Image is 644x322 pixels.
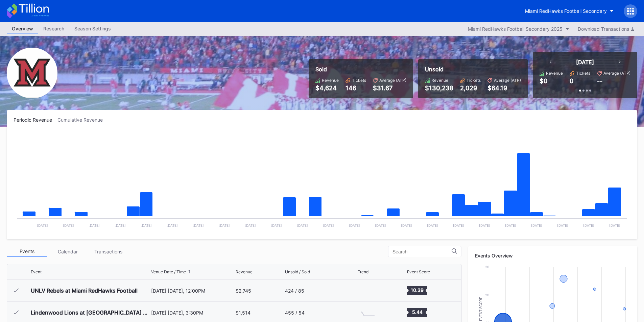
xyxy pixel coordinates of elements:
[578,26,634,32] div: Download Transactions
[193,223,204,227] text: [DATE]
[520,5,619,17] button: Miami RedHawks Football Secondary
[609,223,620,227] text: [DATE]
[236,269,253,274] div: Revenue
[576,59,594,66] div: [DATE]
[31,309,149,316] div: Lindenwood Lions at [GEOGRAPHIC_DATA] RedHawks Football
[373,84,406,92] div: $31.67
[540,77,548,84] div: $0
[57,117,108,123] div: Cumulative Revenue
[236,310,251,316] div: $1,514
[352,78,366,83] div: Tickets
[151,310,234,316] div: [DATE] [DATE], 3:30PM
[425,66,521,73] div: Unsold
[358,282,378,299] svg: Chart title
[531,223,542,227] text: [DATE]
[323,223,334,227] text: [DATE]
[358,269,368,274] div: Trend
[63,223,74,227] text: [DATE]
[583,223,594,227] text: [DATE]
[479,223,490,227] text: [DATE]
[38,24,69,34] a: Research
[460,84,481,92] div: 2,029
[315,66,406,73] div: Sold
[379,78,406,83] div: Average (ATP)
[14,117,57,123] div: Periodic Revenue
[285,269,310,274] div: Unsold / Sold
[494,78,521,83] div: Average (ATP)
[603,71,630,76] div: Average (ATP)
[14,131,630,232] svg: Chart title
[271,223,282,227] text: [DATE]
[467,78,481,83] div: Tickets
[31,287,138,294] div: UNLV Rebels at Miami RedHawks Football
[219,223,230,227] text: [DATE]
[358,304,378,321] svg: Chart title
[89,223,100,227] text: [DATE]
[525,8,607,14] div: Miami RedHawks Football Secondary
[315,84,339,92] div: $4,624
[427,223,438,227] text: [DATE]
[431,78,448,83] div: Revenue
[236,288,251,294] div: $2,745
[557,223,568,227] text: [DATE]
[453,223,464,227] text: [DATE]
[7,48,57,98] img: Miami_RedHawks_Football_Secondary.png
[392,249,452,254] input: Search
[407,269,430,274] div: Event Score
[412,309,422,315] text: 5.44
[570,77,574,84] div: 0
[245,223,256,227] text: [DATE]
[47,246,88,257] div: Calendar
[37,223,48,227] text: [DATE]
[464,24,573,33] button: Miami RedHawks Football Secondary 2025
[425,84,453,92] div: $130,238
[38,24,69,33] div: Research
[285,288,304,294] div: 424 / 85
[485,293,489,297] text: 20
[411,287,424,293] text: 10.39
[167,223,178,227] text: [DATE]
[31,269,42,274] div: Event
[297,223,308,227] text: [DATE]
[115,223,126,227] text: [DATE]
[349,223,360,227] text: [DATE]
[505,223,516,227] text: [DATE]
[597,77,602,84] div: --
[151,269,186,274] div: Venue Date / Time
[546,71,563,76] div: Revenue
[485,265,489,269] text: 30
[7,24,38,34] a: Overview
[7,246,47,257] div: Events
[69,24,116,33] div: Season Settings
[141,223,152,227] text: [DATE]
[487,84,521,92] div: $64.19
[479,297,483,321] text: Event Score
[322,78,339,83] div: Revenue
[375,223,386,227] text: [DATE]
[345,84,366,92] div: 146
[401,223,412,227] text: [DATE]
[574,24,637,33] button: Download Transactions
[285,310,305,316] div: 455 / 54
[576,71,590,76] div: Tickets
[151,288,234,294] div: [DATE] [DATE], 12:00PM
[88,246,128,257] div: Transactions
[475,253,630,258] div: Events Overview
[69,24,116,34] a: Season Settings
[468,26,563,32] div: Miami RedHawks Football Secondary 2025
